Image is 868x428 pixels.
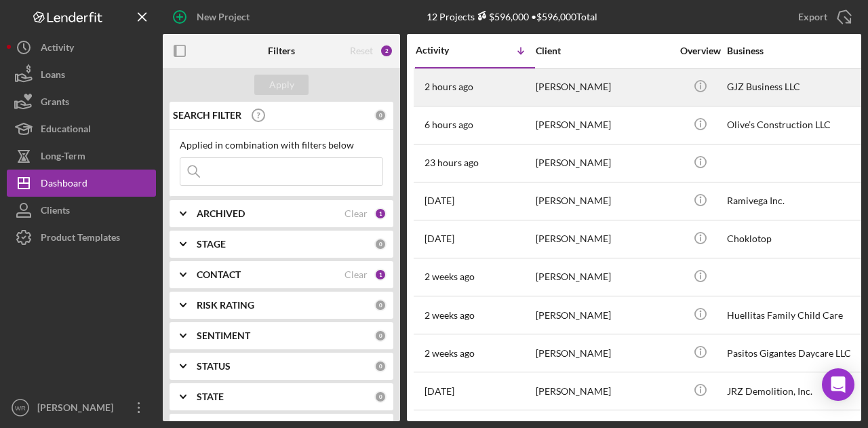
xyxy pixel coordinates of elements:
time: 2025-09-27 06:08 [425,195,454,206]
div: Educational [41,115,91,146]
div: 0 [374,238,387,250]
button: New Project [163,3,263,31]
b: ARCHIVED [197,208,245,219]
b: STATUS [197,361,231,372]
div: [PERSON_NAME] [536,221,671,257]
div: Huellitas Family Child Care [727,297,863,333]
div: [PERSON_NAME] [536,107,671,143]
div: [PERSON_NAME] [34,394,122,425]
div: Clients [41,197,70,227]
div: Open Intercom Messenger [822,368,854,401]
div: 0 [374,391,387,403]
div: Grants [41,88,69,119]
b: STAGE [197,239,226,250]
div: Business [727,45,863,56]
b: CONTACT [197,269,241,280]
div: Reset [350,45,373,56]
div: Ramivega Inc. [727,183,863,219]
div: 0 [374,330,387,342]
div: Client [536,45,671,56]
button: Grants [7,88,156,115]
time: 2025-09-11 21:44 [425,386,454,397]
div: Long-Term [41,142,85,173]
text: WR [15,404,26,412]
div: Overview [675,45,726,56]
b: SENTIMENT [197,330,250,341]
div: Choklotop [727,221,863,257]
div: [PERSON_NAME] [536,335,671,371]
time: 2025-09-16 03:32 [425,310,475,321]
div: 0 [374,299,387,311]
div: [PERSON_NAME] [536,145,671,181]
div: $596,000 [475,11,529,22]
div: Apply [269,75,294,95]
b: Filters [268,45,295,56]
div: [PERSON_NAME] [536,183,671,219]
time: 2025-09-30 16:53 [425,119,473,130]
div: [PERSON_NAME] [536,259,671,295]
div: [PERSON_NAME] [536,373,671,409]
b: SEARCH FILTER [173,110,241,121]
div: [PERSON_NAME] [536,69,671,105]
div: Product Templates [41,224,120,254]
time: 2025-09-30 21:05 [425,81,473,92]
div: Loans [41,61,65,92]
div: 0 [374,360,387,372]
time: 2025-09-22 18:07 [425,233,454,244]
div: Export [798,3,827,31]
button: Loans [7,61,156,88]
div: 0 [374,109,387,121]
div: Dashboard [41,170,87,200]
div: 1 [374,208,387,220]
div: 1 [374,269,387,281]
button: Dashboard [7,170,156,197]
div: GJZ Business LLC [727,69,863,105]
div: Applied in combination with filters below [180,140,383,151]
div: 12 Projects • $596,000 Total [427,11,597,22]
div: 2 [380,44,393,58]
div: Pasitos Gigantes Daycare LLC [727,335,863,371]
div: Clear [344,269,368,280]
button: Long-Term [7,142,156,170]
div: Clear [344,208,368,219]
div: Activity [416,45,475,56]
div: Olive’s Construction LLC [727,107,863,143]
time: 2025-09-19 20:29 [425,271,475,282]
b: STATE [197,391,224,402]
div: JRZ Demolition, Inc. [727,373,863,409]
button: Export [785,3,861,31]
button: Product Templates [7,224,156,251]
button: WR[PERSON_NAME] [7,394,156,421]
time: 2025-09-14 21:23 [425,348,475,359]
time: 2025-09-29 23:53 [425,157,479,168]
b: RISK RATING [197,300,254,311]
div: Activity [41,34,74,64]
button: Apply [254,75,309,95]
button: Activity [7,34,156,61]
button: Educational [7,115,156,142]
div: New Project [197,3,250,31]
div: [PERSON_NAME] [536,297,671,333]
button: Clients [7,197,156,224]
